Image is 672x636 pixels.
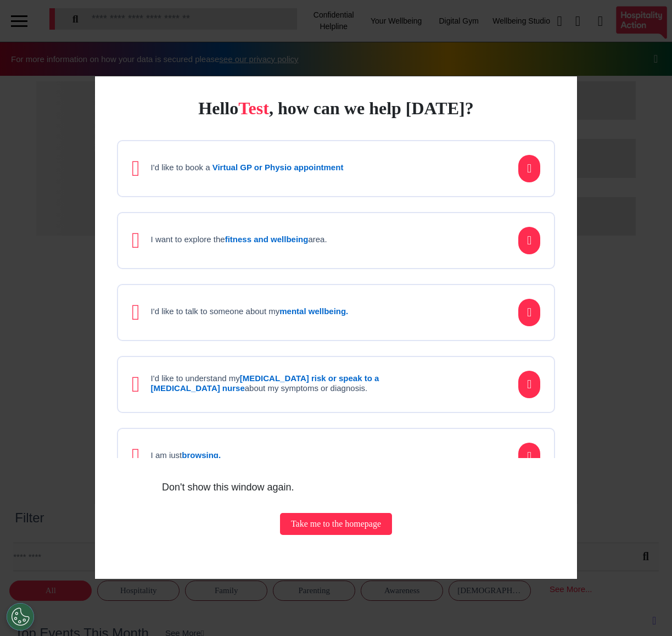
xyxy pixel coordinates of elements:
strong: [MEDICAL_DATA] risk or speak to a [MEDICAL_DATA] nurse [151,373,379,393]
h4: I want to explore the area. [151,235,327,244]
strong: browsing. [182,450,221,460]
button: Take me to the homepage [280,513,392,535]
div: Hello , how can we help [DATE]? [117,98,555,118]
input: Agree to privacy policy [139,480,154,495]
label: Don't show this window again. [162,480,294,495]
h4: I'd like to book a [151,163,344,172]
h4: I'd like to understand my about my symptoms or diagnosis. [151,373,415,393]
strong: Virtual GP or Physio appointment [212,163,344,172]
strong: mental wellbeing. [279,306,348,316]
button: Open Preferences [7,603,34,631]
span: Test [238,98,269,118]
h4: I'd like to talk to someone about my [151,306,349,316]
strong: fitness and wellbeing [225,235,309,244]
h4: I am just [151,450,221,460]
